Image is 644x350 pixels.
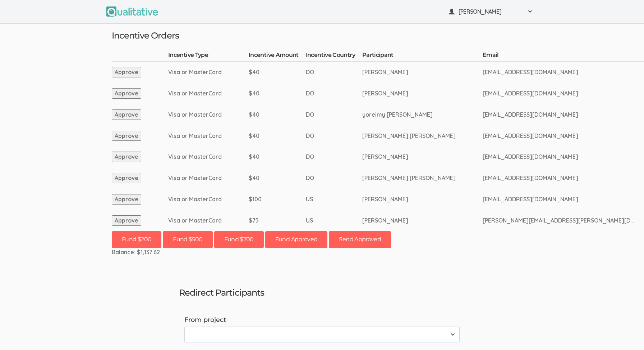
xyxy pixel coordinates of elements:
[112,215,141,226] button: Approve
[168,210,249,231] td: Visa or MasterCard
[249,62,306,83] td: $40
[168,125,249,147] td: Visa or MasterCard
[249,104,306,125] td: $40
[306,167,362,189] td: DO
[249,189,306,210] td: $100
[112,131,141,141] button: Approve
[249,51,306,61] th: Incentive Amount
[112,231,161,248] button: Fund $200
[112,194,141,205] button: Approve
[306,83,362,104] td: DO
[249,146,306,167] td: $40
[362,83,483,104] td: [PERSON_NAME]
[306,146,362,167] td: DO
[362,146,483,167] td: [PERSON_NAME]
[362,189,483,210] td: [PERSON_NAME]
[608,315,644,350] iframe: Chat Widget
[168,83,249,104] td: Visa or MasterCard
[168,146,249,167] td: Visa or MasterCard
[112,88,141,99] button: Approve
[362,51,483,61] th: Participant
[112,67,141,77] button: Approve
[306,189,362,210] td: US
[249,210,306,231] td: $75
[329,231,391,248] button: Send Approved
[112,248,532,256] div: Balance: $1,137.62
[163,231,212,248] button: Fund $500
[106,6,158,17] img: Qualitative
[214,231,264,248] button: Fund $700
[362,167,483,189] td: [PERSON_NAME] [PERSON_NAME]
[168,167,249,189] td: Visa or MasterCard
[112,152,141,162] button: Approve
[249,125,306,147] td: $40
[168,104,249,125] td: Visa or MasterCard
[362,125,483,147] td: [PERSON_NAME] [PERSON_NAME]
[306,51,362,61] th: Incentive Country
[249,167,306,189] td: $40
[184,315,460,325] label: From project
[306,125,362,147] td: DO
[306,104,362,125] td: DO
[179,288,465,297] h3: Redirect Participants
[362,104,483,125] td: yoreimy [PERSON_NAME]
[249,83,306,104] td: $40
[168,51,249,61] th: Incentive Type
[265,231,328,248] button: Fund Approved
[112,173,141,183] button: Approve
[459,8,523,16] span: [PERSON_NAME]
[444,4,538,20] button: [PERSON_NAME]
[168,62,249,83] td: Visa or MasterCard
[112,109,141,120] button: Approve
[362,62,483,83] td: [PERSON_NAME]
[168,189,249,210] td: Visa or MasterCard
[362,210,483,231] td: [PERSON_NAME]
[306,210,362,231] td: US
[306,62,362,83] td: DO
[112,31,532,40] h3: Incentive Orders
